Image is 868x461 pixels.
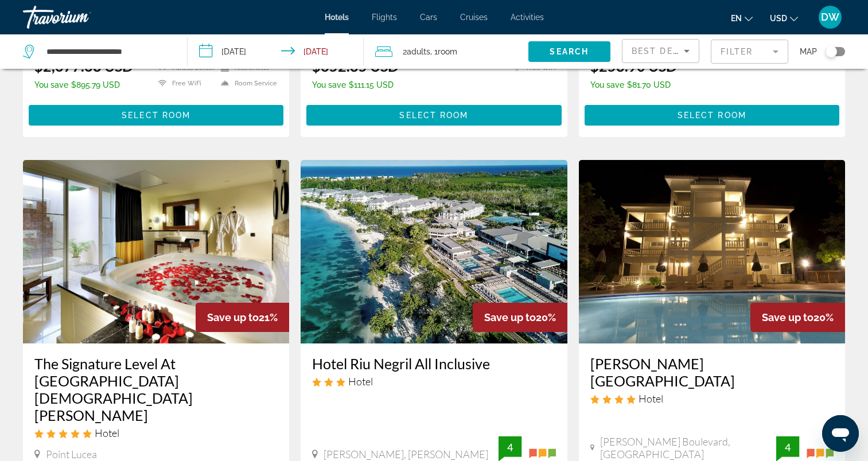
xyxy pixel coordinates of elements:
span: Point Lucea [46,448,97,460]
span: Search [550,47,589,56]
iframe: Button to launch messaging window [822,415,859,452]
span: [PERSON_NAME] Boulevard, [GEOGRAPHIC_DATA] [600,435,776,460]
a: The Signature Level At [GEOGRAPHIC_DATA][DEMOGRAPHIC_DATA][PERSON_NAME] [34,355,278,424]
div: 20% [473,303,567,332]
div: 21% [196,303,289,332]
div: 20% [750,303,845,332]
span: Hotel [95,427,119,439]
span: Save up to [762,311,813,323]
span: Save up to [484,311,536,323]
span: Save up to [207,311,259,323]
span: Select Room [122,111,190,120]
button: Select Room [306,105,561,126]
span: USD [770,14,787,23]
a: Hotel Riu Negril All Inclusive [312,355,555,372]
span: Best Deals [632,46,691,56]
a: Hotels [325,13,349,22]
span: You save [590,80,624,89]
a: Select Room [29,108,283,120]
p: $111.15 USD [312,80,399,89]
a: Cruises [460,13,488,22]
span: Map [800,44,817,60]
span: Hotel [639,392,663,405]
li: Free WiFi [153,79,215,88]
span: en [731,14,742,23]
a: Cars [420,13,437,22]
span: Select Room [678,111,746,120]
span: [PERSON_NAME], [PERSON_NAME] [324,448,488,460]
span: You save [312,80,346,89]
mat-select: Sort by [632,44,690,58]
button: Change language [731,10,753,26]
div: 5 star Hotel [34,427,278,439]
button: Select Room [585,105,839,126]
button: Travelers: 2 adults, 0 children [364,34,528,69]
a: Select Room [306,108,561,120]
button: Select Room [29,105,283,126]
img: Hotel image [579,160,845,343]
span: Hotel [348,375,373,388]
button: Search [528,41,610,62]
span: DW [821,11,839,23]
img: Hotel image [23,160,289,343]
span: Room [438,47,457,56]
div: 4 star Hotel [590,392,834,405]
a: Select Room [585,108,839,120]
li: Room Service [215,79,278,88]
a: Flights [372,13,397,22]
button: Change currency [770,10,798,26]
span: 2 [403,44,430,60]
button: Toggle map [817,46,845,57]
p: $895.79 USD [34,80,133,89]
span: , 1 [430,44,457,60]
div: 4 [499,440,521,454]
button: User Menu [815,5,845,29]
a: Travorium [23,2,138,32]
a: Activities [511,13,544,22]
img: Hotel image [301,160,567,343]
button: Check-in date: Nov 13, 2025 Check-out date: Nov 17, 2025 [188,34,364,69]
span: You save [34,80,68,89]
div: 4 [776,440,799,454]
div: 3 star Hotel [312,375,555,388]
span: Select Room [399,111,468,120]
a: [PERSON_NAME][GEOGRAPHIC_DATA] [590,355,834,389]
button: Filter [711,39,788,64]
span: Adults [407,47,430,56]
p: $81.70 USD [590,80,677,89]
